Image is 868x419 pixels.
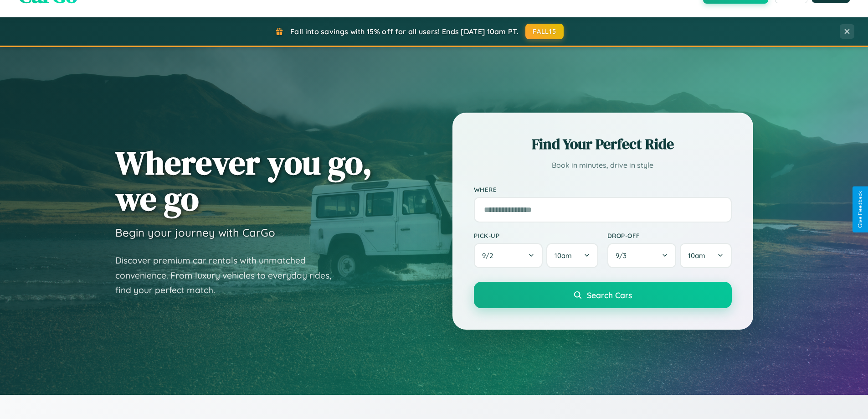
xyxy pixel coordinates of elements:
button: 9/3 [607,243,677,268]
h2: Find Your Perfect Ride [474,134,732,154]
span: 9 / 3 [616,251,631,260]
button: 10am [680,243,731,268]
button: 9/2 [474,243,543,268]
h1: Wherever you go, we go [115,145,372,217]
span: Search Cars [587,290,632,300]
span: 10am [688,251,705,260]
label: Pick-up [474,232,598,239]
span: 10am [555,251,572,260]
span: Fall into savings with 15% off for all users! Ends [DATE] 10am PT. [290,27,519,36]
label: Drop-off [607,232,732,239]
button: FALL15 [525,24,564,39]
p: Book in minutes, drive in style [474,159,732,172]
p: Discover premium car rentals with unmatched convenience. From luxury vehicles to everyday rides, ... [115,253,343,298]
label: Where [474,186,732,193]
div: Give Feedback [857,191,863,228]
button: 10am [546,243,598,268]
h3: Begin your journey with CarGo [115,226,275,239]
span: 9 / 2 [482,251,498,260]
button: Search Cars [474,282,732,308]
